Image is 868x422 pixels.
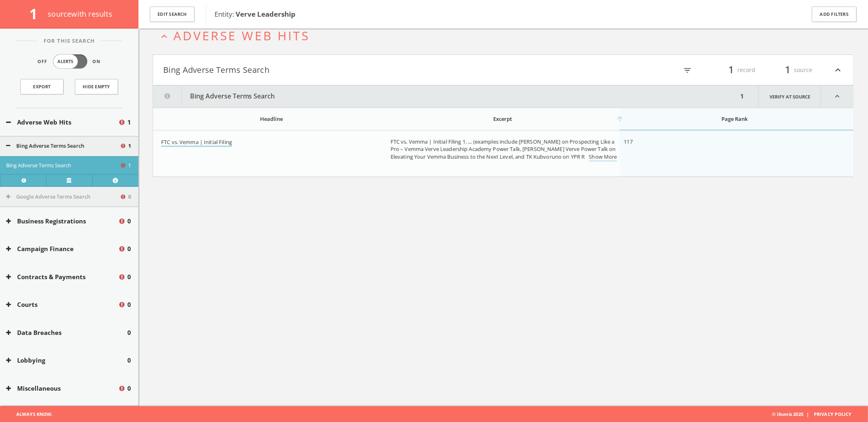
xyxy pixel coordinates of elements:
[127,384,131,393] span: 0
[161,115,382,122] div: Headline
[812,7,857,22] button: Add Filters
[6,356,127,365] button: Lobbying
[128,162,131,170] span: 1
[624,115,845,122] div: Page Rank
[37,37,101,45] span: For This Search
[29,4,44,23] span: 1
[127,244,131,254] span: 0
[803,411,812,417] span: |
[6,142,120,150] button: Bing Adverse Terms Search
[624,138,632,145] span: 117
[127,328,131,337] span: 0
[153,131,853,177] div: grid
[6,328,127,337] button: Data Breaches
[616,115,624,123] i: arrow_upward
[173,27,310,44] span: Adverse Web Hits
[683,66,692,75] i: filter_list
[127,356,131,365] span: 0
[75,79,118,94] button: Hide Empty
[706,63,755,77] div: record
[236,9,295,19] b: Verve Leadership
[391,115,615,122] div: Excerpt
[781,63,794,77] span: 1
[153,85,738,107] button: Bing Adverse Terms Search
[833,63,843,77] i: expand_less
[128,193,131,201] span: 0
[127,300,131,309] span: 0
[759,85,821,107] a: Verify at source
[6,216,118,226] button: Business Registrations
[128,142,131,150] span: 1
[821,85,853,107] i: expand_less
[38,58,48,65] span: Off
[6,244,118,254] button: Campaign Finance
[6,272,118,282] button: Contracts & Payments
[6,118,118,127] button: Adverse Web Hits
[159,31,170,42] i: expand_less
[127,118,131,127] span: 1
[6,162,120,170] button: Bing Adverse Terms Search
[814,411,852,417] a: Privacy Policy
[93,58,101,65] span: On
[738,85,746,107] div: 1
[763,63,812,77] div: source
[391,138,616,160] span: FTC vs. Vemma | Initial Filing 1. ... (examples include [PERSON_NAME] on Prospecting Like a Pro –...
[725,63,737,77] span: 1
[161,138,232,147] a: FTC vs. Vemma | Initial Filing
[163,63,503,77] button: Bing Adverse Terms Search
[589,153,617,162] a: Show More
[6,384,118,393] button: Miscellaneous
[127,216,131,226] span: 0
[20,79,63,94] a: Export
[6,193,120,201] button: Google Adverse Terms Search
[46,174,92,186] a: Verify at source
[6,300,118,309] button: Courts
[150,7,195,22] button: Edit Search
[48,9,112,19] span: source with results
[159,29,854,42] button: expand_lessAdverse Web Hits
[127,272,131,282] span: 0
[214,9,295,19] span: Entity:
